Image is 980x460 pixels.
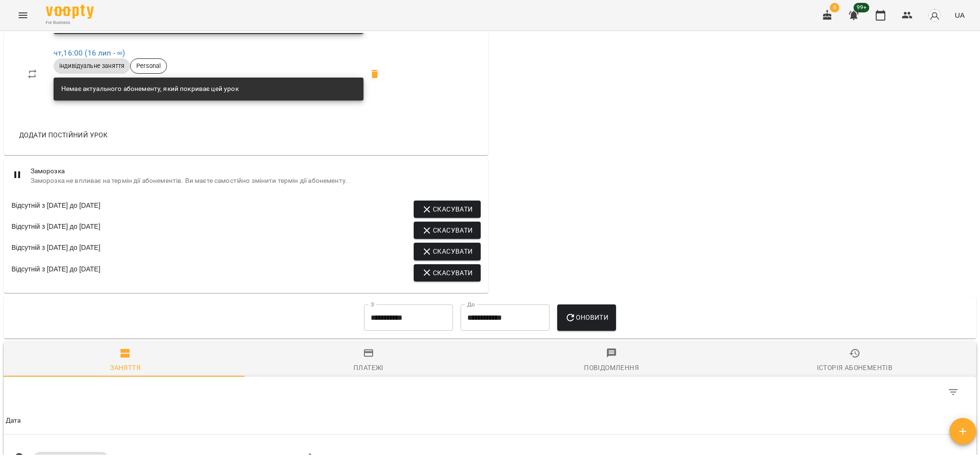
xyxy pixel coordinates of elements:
button: Скасувати [414,222,480,239]
span: Personal [131,62,166,70]
button: Фільтр [942,381,965,404]
span: For Business [46,20,94,26]
div: Заняття [110,362,141,373]
span: Скасувати [421,246,473,257]
button: Додати постійний урок [15,126,111,144]
button: Скасувати [414,243,480,260]
div: Дата [6,415,21,426]
div: Повідомлення [584,362,639,373]
span: Скасувати [421,203,473,215]
div: Немає актуального абонементу, який покриває цей урок [61,80,239,98]
span: Скасувати [421,267,473,279]
span: 6 [830,3,839,12]
div: Відсутній з [DATE] до [DATE] [11,222,100,239]
div: Платежі [353,362,384,373]
span: Заморозка не впливає на термін дії абонементів. Ви маєте самостійно змінити термін дії абонементу. [31,176,481,186]
button: Menu [11,4,34,27]
div: Відсутній з [DATE] до [DATE] [11,243,100,260]
span: індивідуальне заняття [54,62,130,70]
span: Додати постійний урок [19,129,108,141]
div: Історія абонементів [817,362,892,373]
div: Відсутній з [DATE] до [DATE] [11,264,100,281]
button: Оновити [557,304,616,331]
button: UA [951,6,969,24]
button: Скасувати [414,264,480,281]
div: Table Toolbar [4,377,976,407]
span: Дата [6,415,974,426]
span: 99+ [854,3,870,12]
img: avatar_s.png [928,9,941,22]
span: UA [955,10,965,20]
span: Оновити [565,312,608,323]
span: Скасувати [421,224,473,236]
div: Відсутній з [DATE] до [DATE] [11,201,100,218]
button: Скасувати [414,201,480,218]
img: Voopty Logo [46,5,94,19]
span: Видалити приватний урок Індивідуальні заняття Карина Кобець чт 16:00 клієнта Анна Винар [363,63,386,86]
span: Заморозка [31,167,481,176]
a: чт,16:00 (16 лип - ∞) [54,48,125,57]
div: Sort [6,415,21,426]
